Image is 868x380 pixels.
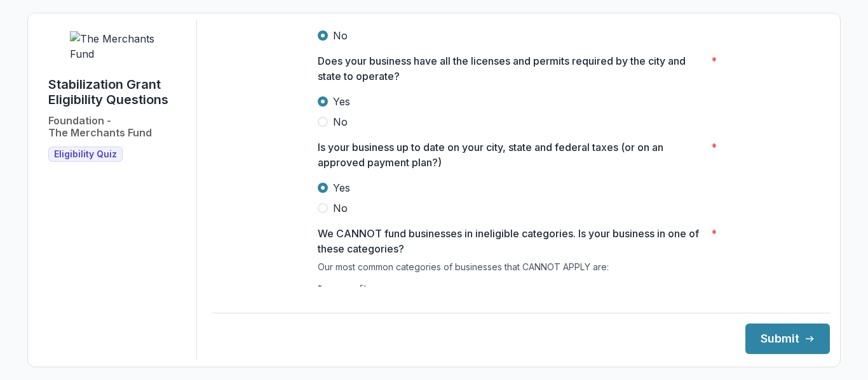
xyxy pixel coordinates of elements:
p: Is your business up to date on your city, state and federal taxes (or on an approved payment plan?) [318,140,706,170]
img: The Merchants Fund [70,31,165,62]
p: We CANNOT fund businesses in ineligible categories. Is your business in one of these categories? [318,226,706,256]
span: No [333,114,348,129]
span: No [333,28,348,43]
span: No [333,200,348,216]
h1: Stabilization Grant Eligibility Questions [48,77,186,107]
h2: Foundation - The Merchants Fund [48,115,152,139]
span: Eligibility Quiz [54,149,117,160]
span: Yes [333,94,350,109]
button: Submit [745,324,830,354]
span: Yes [333,180,350,195]
p: Does your business have all the licenses and permits required by the city and state to operate? [318,53,706,84]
